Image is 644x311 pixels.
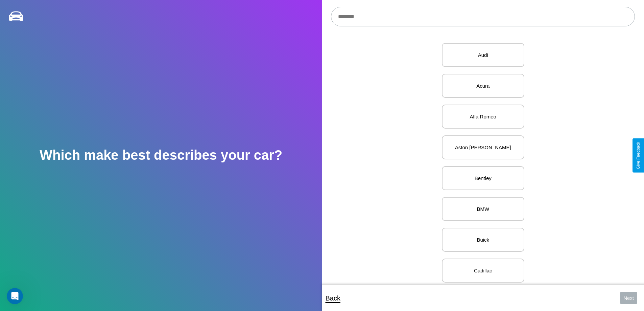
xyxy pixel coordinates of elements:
[7,288,23,304] iframe: Intercom live chat
[449,266,517,275] p: Cadillac
[449,143,517,152] p: Aston [PERSON_NAME]
[40,148,282,163] h2: Which make best describes your car?
[449,235,517,244] p: Buick
[449,112,517,121] p: Alfa Romeo
[636,142,641,169] div: Give Feedback
[326,292,340,304] p: Back
[449,204,517,214] p: BMW
[620,292,637,304] button: Next
[449,174,517,183] p: Bentley
[449,50,517,60] p: Audi
[449,81,517,90] p: Acura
